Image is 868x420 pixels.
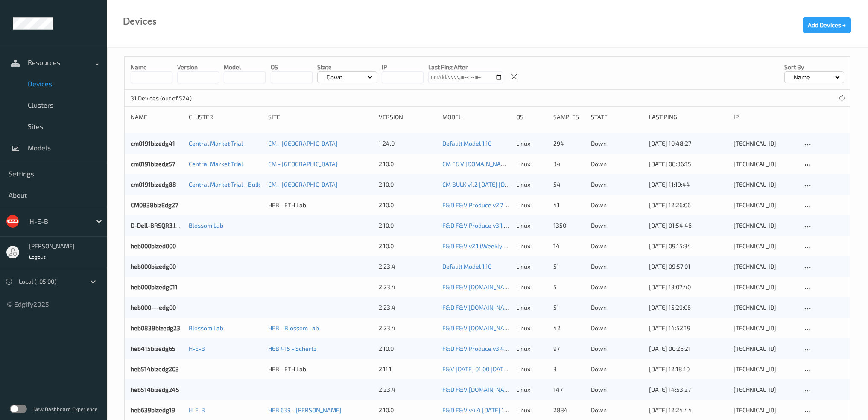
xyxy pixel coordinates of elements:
[379,201,436,209] div: 2.10.0
[189,181,260,188] a: Central Market Trial - Bulk
[442,113,510,121] div: Model
[442,242,617,250] a: F&D F&V v2.1 (Weekly Mon) [DATE] 23:30 [DATE] 23:30 Auto Save
[379,283,436,291] div: 2.23.4
[791,73,813,82] p: Name
[131,345,175,352] a: heb415bizedg65
[131,201,178,209] a: CM0838bizEdg27
[649,344,728,353] div: [DATE] 00:26:21
[591,113,643,121] div: State
[442,324,632,332] a: F&D F&V [DOMAIN_NAME] (Daily) [DATE] 16:30 [DATE] 16:30 Auto Save
[379,242,436,250] div: 2.10.0
[442,304,632,311] a: F&D F&V [DOMAIN_NAME] (Daily) [DATE] 16:30 [DATE] 16:30 Auto Save
[123,17,157,26] div: Devices
[189,406,205,414] a: H-E-B
[649,385,728,394] div: [DATE] 14:53:27
[516,242,547,250] p: linux
[591,242,643,250] p: down
[177,63,219,71] p: version
[379,324,436,332] div: 2.23.4
[442,365,553,373] a: F&V [DATE] 01:00 [DATE] 01:00 Auto Save
[379,406,436,414] div: 2.10.0
[649,406,728,414] div: [DATE] 12:24:44
[442,263,491,270] a: Default Model 1.10
[271,63,313,71] p: OS
[553,221,585,230] div: 1350
[268,365,373,373] div: HEB - ETH Lab
[131,242,176,250] a: heb000bized000
[734,385,796,394] div: [TECHNICAL_ID]
[131,304,176,311] a: heb000---edg00
[268,324,319,332] a: HEB - Blossom Lab
[591,180,643,189] p: down
[553,385,585,394] div: 147
[268,113,373,121] div: Site
[516,201,547,209] p: linux
[649,324,728,332] div: [DATE] 14:52:19
[553,344,585,353] div: 97
[131,365,179,373] a: heb514bizedg203
[591,324,643,332] p: down
[591,344,643,353] p: down
[649,180,728,189] div: [DATE] 11:19:44
[131,324,180,332] a: heb0838bizedg23
[649,113,728,121] div: Last Ping
[553,262,585,271] div: 51
[649,160,728,168] div: [DATE] 08:36:15
[382,63,424,71] p: IP
[734,406,796,414] div: [TECHNICAL_ID]
[649,221,728,230] div: [DATE] 01:54:46
[131,94,195,103] p: 31 Devices (out of 524)
[734,262,796,271] div: [TECHNICAL_ID]
[553,242,585,250] div: 14
[784,63,844,71] p: Sort by
[379,262,436,271] div: 2.23.4
[516,406,547,414] p: linux
[649,283,728,291] div: [DATE] 13:07:40
[516,344,547,353] p: linux
[131,160,175,167] a: cm0191bizedg57
[553,365,585,373] div: 3
[268,406,342,414] a: HEB 639 - [PERSON_NAME]
[516,283,547,291] p: linux
[516,180,547,189] p: linux
[268,201,373,209] div: HEB - ETH Lab
[734,180,796,189] div: [TECHNICAL_ID]
[379,344,436,353] div: 2.10.0
[649,365,728,373] div: [DATE] 12:18:10
[131,283,178,291] a: heb000bizedg011
[131,263,176,270] a: heb000bizedg00
[442,160,612,167] a: CM F&V [DOMAIN_NAME] [DATE] 18:49 [DATE] 18:49 Auto Save
[803,17,851,33] button: Add Devices +
[649,262,728,271] div: [DATE] 09:57:01
[734,221,796,230] div: [TECHNICAL_ID]
[734,344,796,353] div: [TECHNICAL_ID]
[591,160,643,168] p: down
[442,181,561,188] a: CM BULK v1.2 [DATE] [DATE] 05:14 Auto Save
[734,160,796,168] div: [TECHNICAL_ID]
[428,63,503,71] p: Last Ping After
[649,303,728,312] div: [DATE] 15:29:06
[734,139,796,148] div: [TECHNICAL_ID]
[516,365,547,373] p: linux
[379,113,436,121] div: version
[516,262,547,271] p: linux
[553,180,585,189] div: 54
[189,160,243,167] a: Central Market Trial
[442,201,567,209] a: F&D F&V Produce v2.7 [DATE] 17:48 Auto Save
[379,139,436,148] div: 1.24.0
[131,222,207,229] a: D-Dell-BRSQR3.localdomain
[591,201,643,209] p: down
[442,283,653,291] a: F&D F&V [DOMAIN_NAME] (weekly Mon) [DATE] 23:30 [DATE] 23:30 Auto Save
[189,324,223,332] a: Blossom Lab
[189,345,205,352] a: H-E-B
[379,303,436,312] div: 2.23.4
[553,324,585,332] div: 42
[734,365,796,373] div: [TECHNICAL_ID]
[516,324,547,332] p: linux
[591,283,643,291] p: down
[442,222,601,229] a: F&D F&V Produce v3.1 (latest data) [DATE] 19:42 Auto Save
[734,201,796,209] div: [TECHNICAL_ID]
[131,181,176,188] a: cm0191bizedg88
[268,345,316,352] a: HEB 415 - Schertz
[553,283,585,291] div: 5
